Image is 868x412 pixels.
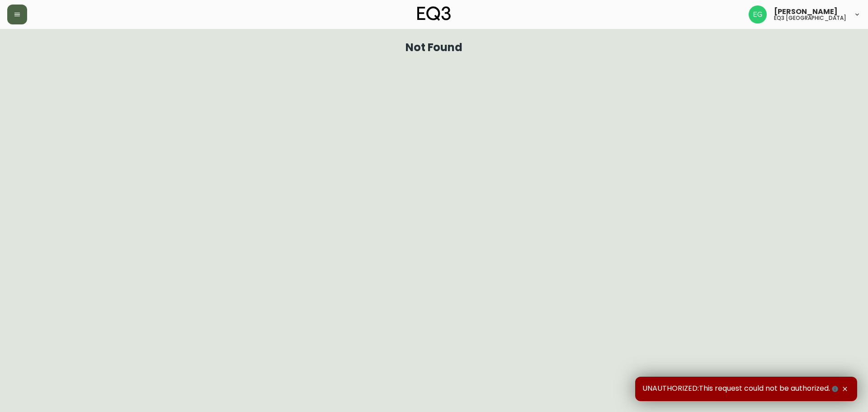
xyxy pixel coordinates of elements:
img: db11c1629862fe82d63d0774b1b54d2b [749,5,767,24]
img: logo [417,6,451,21]
span: UNAUTHORIZED:This request could not be authorized. [642,384,840,394]
span: [PERSON_NAME] [774,8,838,15]
h5: eq3 [GEOGRAPHIC_DATA] [774,15,846,21]
h1: Not Found [406,43,463,52]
